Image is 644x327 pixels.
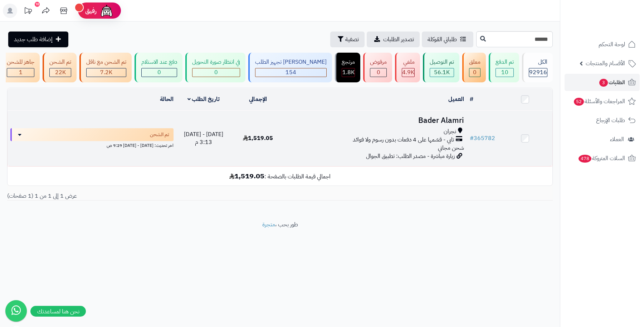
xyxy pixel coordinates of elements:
span: رفيق [85,6,97,15]
span: 0 [214,68,218,77]
a: العميل [448,95,464,104]
span: الأقسام والمنتجات [586,58,625,68]
span: 4.9K [402,68,414,77]
div: 0 [469,68,480,77]
span: 22K [55,68,66,77]
span: 478 [579,155,591,163]
a: الطلبات3 [565,74,640,91]
a: الكل92916 [521,53,554,82]
a: تحديثات المنصة [19,4,37,20]
div: جاهز للشحن [7,58,34,66]
span: نجران [444,128,456,136]
span: تصفية [345,35,359,44]
div: 7223 [87,68,126,77]
a: إضافة طلب جديد [8,32,68,47]
a: تم التوصيل 56.1K [421,53,461,82]
div: تم الشحن [49,58,71,66]
div: 4921 [402,68,414,77]
div: تم التوصيل [430,58,454,66]
a: طلبات الإرجاع [565,112,640,129]
b: 1,519.05 [229,170,264,181]
div: مرتجع [342,58,355,66]
span: 0 [157,68,161,77]
a: مرفوض 0 [362,53,394,82]
a: تم الشحن مع ناقل 7.2K [78,53,133,82]
div: تم الشحن مع ناقل [86,58,126,66]
div: 0 [370,68,386,77]
td: اجمالي قيمة الطلبات بالصفحة : [8,167,552,186]
div: تم الدفع [496,58,514,66]
div: 0 [192,68,240,77]
span: 92916 [529,68,547,77]
span: 0 [377,68,380,77]
span: إضافة طلب جديد [14,35,53,44]
span: 1,519.05 [243,134,273,143]
span: الطلبات [599,77,625,87]
span: 1.8K [342,68,355,77]
span: تابي - قسّمها على 4 دفعات بدون رسوم ولا فوائد [353,136,454,144]
a: [PERSON_NAME] تجهيز الطلب 154 [247,53,333,82]
div: عرض 1 إلى 1 من 1 (1 صفحات) [2,192,280,200]
a: تصدير الطلبات [367,32,420,47]
span: 0 [473,68,477,77]
span: 52 [574,98,584,106]
a: لوحة التحكم [565,36,640,53]
div: 1763 [342,68,355,77]
div: ملغي [402,58,415,66]
a: في انتظار صورة التحويل 0 [184,53,247,82]
span: 7.2K [100,68,112,77]
span: [DATE] - [DATE] 3:13 م [184,130,223,147]
span: زيارة مباشرة - مصدر الطلب: تطبيق الجوال [366,152,455,160]
a: طلباتي المُوكلة [422,32,473,47]
span: تصدير الطلبات [383,35,414,44]
a: متجرة [262,220,275,229]
span: 56.1K [434,68,450,77]
a: تم الشحن 22K [41,53,78,82]
div: في انتظار صورة التحويل [192,58,240,66]
a: تم الدفع 10 [487,53,521,82]
span: تم الشحن [150,131,169,138]
span: طلباتي المُوكلة [428,35,457,44]
a: المراجعات والأسئلة52 [565,93,640,110]
a: مرتجع 1.8K [333,53,362,82]
div: 154 [255,68,326,77]
div: 1 [7,68,34,77]
div: دفع عند الاستلام [141,58,177,66]
a: العملاء [565,131,640,148]
button: تصفية [330,32,365,47]
div: [PERSON_NAME] تجهيز الطلب [255,58,327,66]
span: السلات المتروكة [578,153,625,163]
span: 1 [19,68,23,77]
span: المراجعات والأسئلة [573,96,625,106]
span: 3 [599,79,608,87]
a: تاريخ الطلب [187,95,220,104]
img: ai-face.png [99,4,114,18]
div: 22040 [50,68,71,77]
a: # [470,95,473,104]
span: # [470,134,474,143]
h3: Bader Alamri [288,116,464,125]
span: شحن مجاني [438,144,464,152]
a: الإجمالي [249,95,267,104]
div: اخر تحديث: [DATE] - [DATE] 9:29 ص [10,141,174,149]
div: 10 [35,2,40,7]
div: 56069 [430,68,454,77]
span: 154 [286,68,296,77]
a: معلق 0 [461,53,487,82]
a: السلات المتروكة478 [565,150,640,167]
span: لوحة التحكم [599,39,625,49]
a: دفع عند الاستلام 0 [133,53,184,82]
div: 0 [142,68,177,77]
span: 10 [501,68,508,77]
div: الكل [529,58,547,66]
span: العملاء [610,134,624,144]
div: معلق [469,58,480,66]
a: الحالة [160,95,174,104]
a: ملغي 4.9K [394,53,421,82]
div: 10 [496,68,513,77]
span: طلبات الإرجاع [596,115,625,125]
div: مرفوض [370,58,387,66]
a: #365782 [470,134,495,143]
